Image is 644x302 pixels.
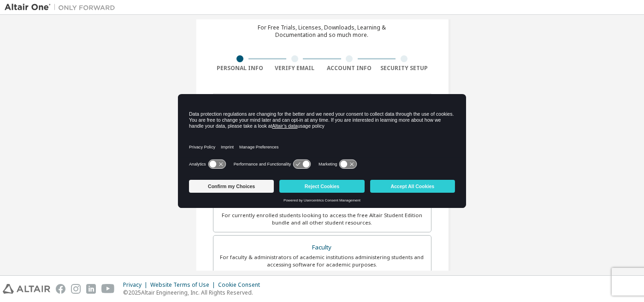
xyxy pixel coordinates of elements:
div: For Free Trials, Licenses, Downloads, Learning & Documentation and so much more. [258,24,386,39]
div: Faculty [219,241,425,254]
div: Verify Email [267,65,322,72]
div: Website Terms of Use [150,281,218,289]
p: © 2025 Altair Engineering, Inc. All Rights Reserved. [123,289,266,296]
div: For faculty & administrators of academic institutions administering students and accessing softwa... [219,254,425,268]
div: For currently enrolled students looking to access the free Altair Student Edition bundle and all ... [219,212,425,226]
img: facebook.svg [56,284,65,294]
img: instagram.svg [71,284,81,294]
img: youtube.svg [101,284,115,294]
div: Account Info [322,65,377,72]
div: Cookie Consent [218,281,266,289]
div: Privacy [123,281,150,289]
img: Altair One [5,3,120,12]
img: linkedin.svg [86,284,96,294]
div: Security Setup [377,65,431,72]
div: Personal Info [213,65,268,72]
img: altair_logo.svg [3,284,50,294]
